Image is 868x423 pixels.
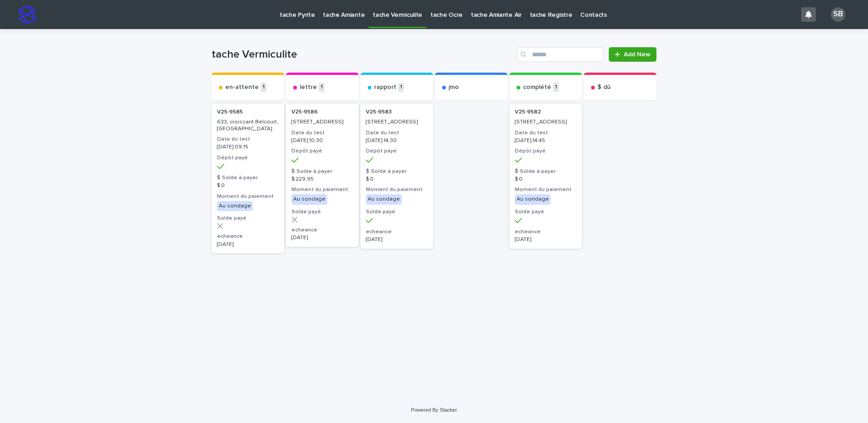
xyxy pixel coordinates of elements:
[366,176,428,182] p: $ 0
[515,208,577,216] h3: Solde payé
[515,236,577,243] p: [DATE]
[217,144,279,150] p: [DATE] 09:15
[523,84,551,91] p: complété
[515,109,541,115] p: V25-9582
[515,194,551,204] div: Au sondage
[374,84,396,91] p: rapport
[398,83,404,92] p: 1
[609,47,656,62] a: Add New
[360,103,433,249] a: V25-9583 [STREET_ADDRESS]Date du test[DATE] 14:30Dépôt payé$ Solde à payer$ 0Moment du paiementAu...
[217,215,279,222] h3: Solde payé
[291,168,353,175] h3: $ Solde à payer
[300,84,317,91] p: lettre
[366,194,402,204] div: Au sondage
[449,84,459,91] p: jmo
[217,174,279,182] h3: $ Solde à payer
[366,129,428,137] h3: Date du test
[217,109,243,115] p: V25-9585
[217,119,279,132] p: 633, croissant Belcourt, [GEOGRAPHIC_DATA]
[18,5,36,24] img: stacker-logo-s-only.png
[212,103,284,253] a: V25-9585 633, croissant Belcourt, [GEOGRAPHIC_DATA]Date du test[DATE] 09:15Dépôt payé$ Solde à pa...
[515,119,577,125] p: [STREET_ADDRESS]
[261,83,266,92] p: 1
[217,154,279,162] h3: Dépôt payé
[212,48,513,61] h1: tache Vermiculite
[217,182,279,189] p: $ 0
[831,7,845,22] div: SB
[515,176,577,182] p: $ 0
[366,208,428,216] h3: Solde payé
[515,168,577,175] h3: $ Solde à payer
[291,194,327,204] div: Au sondage
[517,47,603,62] input: Search
[291,208,353,216] h3: Solde payé
[366,228,428,236] h3: echeance
[291,226,353,234] h3: echeance
[291,109,318,115] p: V25-9586
[366,186,428,193] h3: Moment du paiement
[291,119,353,125] p: [STREET_ADDRESS]
[624,51,651,58] span: Add New
[291,138,353,144] p: [DATE] 10:30
[515,148,577,155] h3: Dépôt payé
[366,148,428,155] h3: Dépôt payé
[553,83,559,92] p: 1
[217,193,279,200] h3: Moment du paiement
[217,241,279,248] p: [DATE]
[515,129,577,137] h3: Date du test
[411,407,457,413] a: Powered By Stacker
[366,138,428,144] p: [DATE] 14:30
[291,186,353,193] h3: Moment du paiement
[225,84,259,91] p: en-attente
[217,233,279,240] h3: echeance
[217,136,279,143] h3: Date du test
[286,103,359,247] a: V25-9586 [STREET_ADDRESS]Date du test[DATE] 10:30Dépôt payé$ Solde à payer$ 229.95Moment du paiem...
[597,84,611,91] p: $ dû
[515,228,577,236] h3: echeance
[217,201,253,211] div: Au sondage
[515,186,577,193] h3: Moment du paiement
[291,176,353,182] p: $ 229.95
[319,83,325,92] p: 1
[366,236,428,243] p: [DATE]
[509,103,582,249] a: V25-9582 [STREET_ADDRESS]Date du test[DATE] 14:45Dépôt payé$ Solde à payer$ 0Moment du paiementAu...
[366,109,392,115] p: V25-9583
[366,168,428,175] h3: $ Solde à payer
[291,235,353,241] p: [DATE]
[515,138,577,144] p: [DATE] 14:45
[291,148,353,155] h3: Dépôt payé
[366,119,428,125] p: [STREET_ADDRESS]
[291,129,353,137] h3: Date du test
